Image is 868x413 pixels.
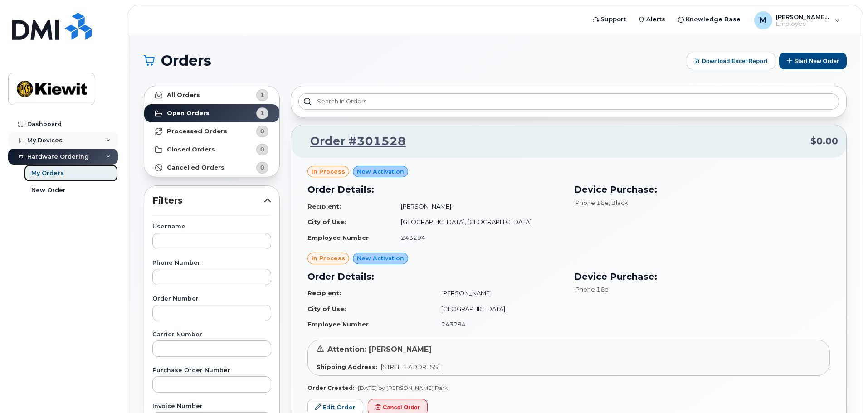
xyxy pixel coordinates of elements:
input: Search in orders [298,93,839,110]
span: $0.00 [810,135,838,148]
strong: Processed Orders [167,128,227,135]
strong: Shipping Address: [317,363,377,370]
strong: Recipient: [307,203,341,210]
span: , Black [609,199,628,206]
a: All Orders1 [144,86,279,104]
strong: Cancelled Orders [167,164,224,171]
span: New Activation [357,167,404,176]
span: iPhone 16e [574,286,609,293]
label: Invoice Number [152,403,271,409]
span: Filters [152,194,264,207]
a: Closed Orders0 [144,141,279,159]
td: 243294 [393,230,563,246]
td: [GEOGRAPHIC_DATA] [433,301,563,317]
td: [PERSON_NAME] [393,199,563,214]
span: [STREET_ADDRESS] [381,363,440,370]
span: 0 [260,145,264,154]
span: Orders [161,54,211,68]
strong: Open Orders [167,110,210,117]
td: 243294 [433,316,563,332]
span: New Activation [357,254,404,262]
strong: Closed Orders [167,146,215,153]
strong: Order Created: [307,384,354,391]
strong: City of Use: [307,218,346,225]
span: iPhone 16e [574,199,609,206]
h3: Device Purchase: [574,183,830,196]
label: Phone Number [152,260,271,266]
span: in process [312,254,345,262]
span: Attention: [PERSON_NAME] [327,345,432,354]
label: Carrier Number [152,332,271,338]
a: Cancelled Orders0 [144,159,279,177]
strong: City of Use: [307,305,346,312]
td: [GEOGRAPHIC_DATA], [GEOGRAPHIC_DATA] [393,214,563,230]
span: 1 [260,109,264,117]
h3: Order Details: [307,270,563,283]
a: Processed Orders0 [144,122,279,141]
h3: Order Details: [307,183,563,196]
span: 0 [260,127,264,136]
label: Username [152,224,271,230]
td: [PERSON_NAME] [433,285,563,301]
strong: All Orders [167,92,200,99]
a: Order #301528 [299,133,406,150]
a: Open Orders1 [144,104,279,122]
h3: Device Purchase: [574,270,830,283]
label: Order Number [152,296,271,302]
strong: Recipient: [307,289,341,296]
strong: Employee Number [307,321,369,328]
iframe: Messenger Launcher [829,374,861,406]
span: in process [312,167,345,176]
button: Start New Order [779,53,847,69]
label: Purchase Order Number [152,368,271,374]
span: [DATE] by [PERSON_NAME].Park [358,384,448,391]
strong: Employee Number [307,234,369,241]
button: Download Excel Report [687,53,775,69]
span: 1 [260,91,264,99]
span: 0 [260,163,264,172]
